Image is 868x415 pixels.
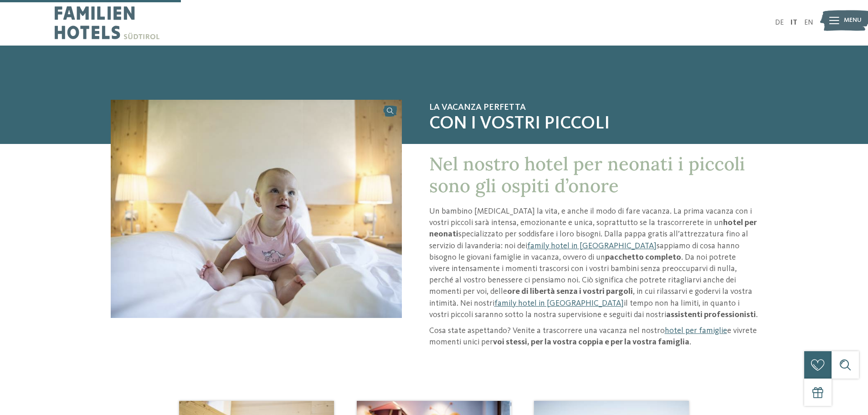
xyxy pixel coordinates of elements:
span: La vacanza perfetta [429,102,758,113]
a: DE [775,19,784,26]
a: hotel per famiglie [665,327,727,335]
a: family hotel in [GEOGRAPHIC_DATA] [527,242,657,250]
p: Un bambino [MEDICAL_DATA] la vita, e anche il modo di fare vacanza. La prima vacanza con i vostri... [429,206,758,321]
a: EN [804,19,813,26]
span: Menu [844,16,862,25]
strong: pacchetto completo [605,253,681,261]
strong: ore di libertà senza i vostri pargoli [507,287,633,296]
strong: voi stessi, per la vostra coppia e per la vostra famiglia [493,338,689,346]
p: Cosa state aspettando? Venite a trascorrere una vacanza nel nostro e vivrete momenti unici per . [429,325,758,348]
img: Hotel per neonati in Alto Adige per una vacanza di relax [111,100,402,318]
span: Nel nostro hotel per neonati i piccoli sono gli ospiti d’onore [429,152,745,197]
a: IT [791,19,797,26]
span: con i vostri piccoli [429,113,758,135]
a: family hotel in [GEOGRAPHIC_DATA] [494,299,624,307]
strong: assistenti professionisti [666,311,756,319]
